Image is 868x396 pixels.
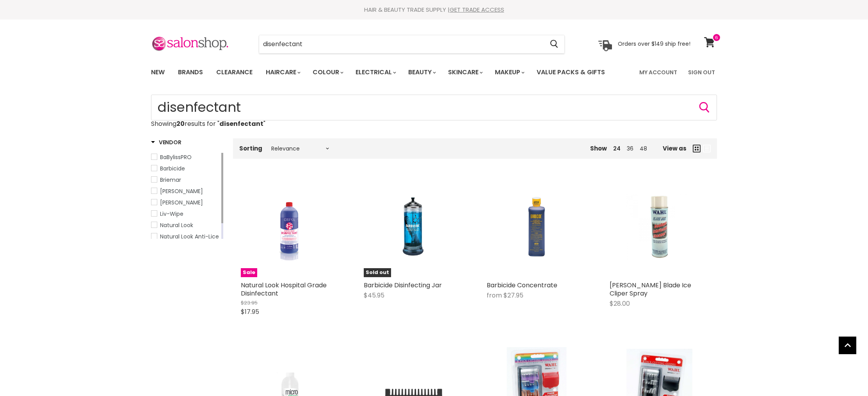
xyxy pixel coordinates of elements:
[151,95,717,120] form: Product
[350,64,401,81] a: Electrical
[610,299,630,308] span: $28.00
[160,176,181,184] span: Briemar
[683,64,720,81] a: Sign Out
[241,307,259,316] span: $17.95
[364,177,463,277] a: Barbicide Disinfecting JarSold out
[151,153,220,161] a: BaBylissPRO
[151,210,220,218] a: Liv-Wipe
[260,64,305,81] a: Haircare
[151,120,717,127] p: Showing results for " "
[442,64,487,81] a: Skincare
[635,64,682,81] a: My Account
[151,95,717,120] input: Search
[172,64,209,81] a: Brands
[145,64,171,81] a: New
[698,101,711,114] button: Search
[241,299,258,306] span: $23.95
[151,138,181,146] h3: Vendor
[176,119,185,128] strong: 20
[531,64,611,81] a: Value Packs & Gifts
[381,177,447,277] img: Barbicide Disinfecting Jar
[503,291,523,300] span: $27.95
[151,164,220,173] a: Barbicide
[210,64,258,81] a: Clearance
[160,210,183,218] span: Liv-Wipe
[145,61,623,84] ul: Main menu
[160,233,219,240] span: Natural Look Anti-Lice
[151,187,220,195] a: Caron
[450,5,504,14] a: GET TRADE ACCESS
[364,291,384,300] span: $45.95
[590,144,607,152] span: Show
[618,40,690,47] p: Orders over $149 ship free!
[239,145,262,152] label: Sorting
[219,119,263,128] strong: disenfectant
[241,268,257,277] span: Sale
[627,145,633,152] a: 36
[160,165,185,172] span: Barbicide
[663,145,687,152] span: View as
[487,291,502,300] span: from
[160,221,193,229] span: Natural Look
[610,281,691,298] a: [PERSON_NAME] Blade Ice Cliper Spray
[151,221,220,229] a: Natural Look
[364,281,442,290] a: Barbicide Disinfecting Jar
[610,177,709,277] a: Wahl Blade Ice Cliper Spray
[141,61,727,84] nav: Main
[259,35,565,54] form: Product
[241,281,327,298] a: Natural Look Hospital Grade Disinfectant
[544,35,564,53] button: Search
[241,177,340,277] a: Natural Look Hospital Grade DisinfectantSale
[364,268,391,277] span: Sold out
[402,64,441,81] a: Beauty
[160,187,203,195] span: [PERSON_NAME]
[613,145,621,152] a: 24
[829,359,860,388] iframe: Gorgias live chat messenger
[487,177,586,277] a: Barbicide Concentrate
[151,198,220,207] a: Kimberly Clarke
[160,153,192,161] span: BaBylissPRO
[258,177,324,277] img: Natural Look Hospital Grade Disinfectant
[151,232,220,241] a: Natural Look Anti-Lice
[626,177,693,277] img: Wahl Blade Ice Cliper Spray
[307,64,348,81] a: Colour
[160,199,203,206] span: [PERSON_NAME]
[141,6,727,14] div: HAIR & BEAUTY TRADE SUPPLY |
[489,64,529,81] a: Makeup
[503,177,570,277] img: Barbicide Concentrate
[640,145,647,152] a: 48
[151,176,220,184] a: Briemar
[259,35,544,53] input: Search
[487,281,557,290] a: Barbicide Concentrate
